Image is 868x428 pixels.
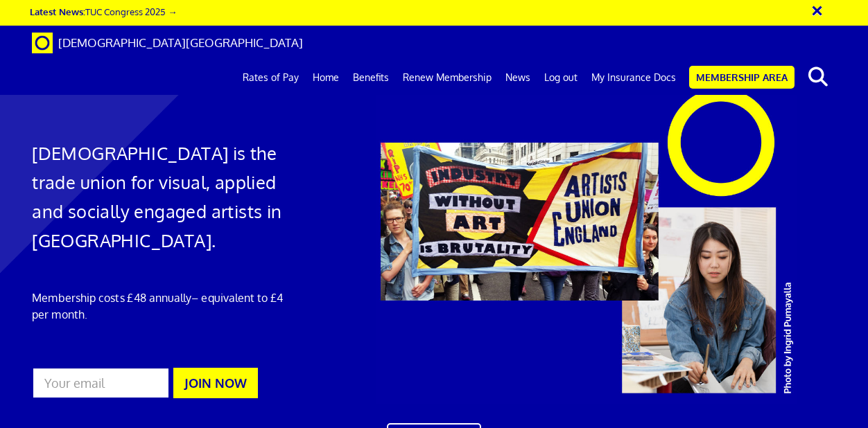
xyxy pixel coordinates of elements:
button: JOIN NOW [173,368,258,398]
a: News [498,60,537,95]
a: Renew Membership [396,60,498,95]
p: Membership costs £48 annually – equivalent to £4 per month. [32,289,286,323]
span: [DEMOGRAPHIC_DATA][GEOGRAPHIC_DATA] [58,35,303,50]
a: Rates of Pay [236,60,306,95]
a: My Insurance Docs [584,60,683,95]
a: Membership Area [689,66,795,89]
button: search [797,62,840,91]
a: Benefits [346,60,396,95]
h1: [DEMOGRAPHIC_DATA] is the trade union for visual, applied and socially engaged artists in [GEOGRA... [32,139,286,255]
a: Home [306,60,346,95]
a: Log out [537,60,584,95]
input: Your email [32,367,170,399]
a: Brand [DEMOGRAPHIC_DATA][GEOGRAPHIC_DATA] [21,26,313,60]
a: Latest News:TUC Congress 2025 → [30,6,177,17]
strong: Latest News: [30,6,85,17]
